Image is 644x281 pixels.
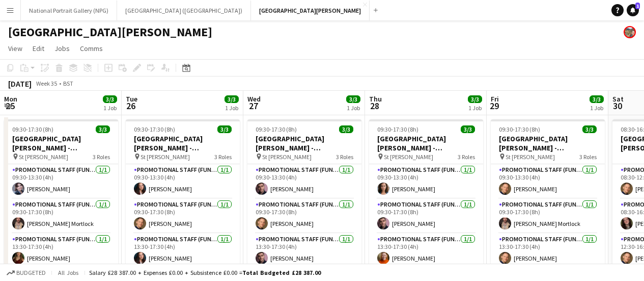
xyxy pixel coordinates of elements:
h3: [GEOGRAPHIC_DATA][PERSON_NAME] - Fundraising [126,134,240,152]
app-card-role: Promotional Staff (Fundraiser)1/109:30-17:30 (8h)[PERSON_NAME] [126,199,240,234]
app-job-card: 09:30-17:30 (8h)3/3[GEOGRAPHIC_DATA][PERSON_NAME] - Fundraising St [PERSON_NAME]3 RolesPromotiona... [369,119,483,268]
span: 3/3 [96,125,110,133]
span: St [PERSON_NAME] [262,153,312,161]
app-card-role: Promotional Staff (Fundraiser)1/109:30-17:30 (8h)[PERSON_NAME] [369,199,483,234]
button: Budgeted [5,267,47,278]
span: St [PERSON_NAME] [19,153,68,161]
span: Total Budgeted £28 387.00 [242,269,321,276]
app-card-role: Promotional Staff (Fundraiser)1/109:30-13:30 (4h)[PERSON_NAME] [491,164,605,199]
span: 09:30-17:30 (8h) [12,125,53,133]
div: 1 Job [347,104,360,112]
span: 26 [124,100,137,112]
a: View [4,42,26,55]
span: 28 [368,100,382,112]
span: 3 Roles [336,153,353,161]
span: 3/3 [217,125,232,133]
span: 27 [246,100,261,112]
app-job-card: 09:30-17:30 (8h)3/3[GEOGRAPHIC_DATA][PERSON_NAME] - Fundraising St [PERSON_NAME]3 RolesPromotiona... [4,119,118,268]
div: Salary £28 387.00 + Expenses £0.00 + Subsistence £0.00 = [89,269,321,276]
button: [GEOGRAPHIC_DATA][PERSON_NAME] [251,1,370,20]
span: St [PERSON_NAME] [141,153,190,161]
span: Tue [126,94,137,104]
span: 3 Roles [579,153,597,161]
div: 1 Job [103,104,117,112]
app-card-role: Promotional Staff (Fundraiser)1/113:30-17:30 (4h)[PERSON_NAME] [126,234,240,268]
span: 25 [3,100,17,112]
app-card-role: Promotional Staff (Fundraiser)1/113:30-17:30 (4h)[PERSON_NAME] [4,234,118,268]
app-card-role: Promotional Staff (Fundraiser)1/109:30-17:30 (8h)[PERSON_NAME] [247,199,361,234]
app-user-avatar: Alyce Paton [624,26,636,38]
span: St [PERSON_NAME] [506,153,555,161]
span: Week 35 [34,80,59,87]
h1: [GEOGRAPHIC_DATA][PERSON_NAME] [8,24,212,40]
span: 3/3 [103,95,117,103]
button: National Portrait Gallery (NPG) [21,1,117,20]
app-card-role: Promotional Staff (Fundraiser)1/113:30-17:30 (4h)[PERSON_NAME] [369,234,483,268]
span: 30 [611,100,624,112]
span: 09:30-17:30 (8h) [256,125,297,133]
span: Fri [491,94,499,104]
span: 29 [489,100,499,112]
span: 09:30-17:30 (8h) [499,125,540,133]
span: 3 Roles [458,153,475,161]
span: Sat [612,94,624,104]
app-job-card: 09:30-17:30 (8h)3/3[GEOGRAPHIC_DATA][PERSON_NAME] - Fundraising St [PERSON_NAME]3 RolesPromotiona... [491,119,605,268]
a: Comms [76,42,107,55]
div: BST [63,80,73,87]
a: 1 [627,4,639,16]
span: Jobs [54,44,70,53]
span: Comms [80,44,103,53]
span: 1 [635,3,640,9]
span: 3 Roles [214,153,232,161]
app-card-role: Promotional Staff (Fundraiser)1/109:30-17:30 (8h)[PERSON_NAME] Mortlock [4,199,118,234]
span: Wed [247,94,261,104]
span: Mon [4,94,17,104]
div: 1 Job [225,104,238,112]
div: [DATE] [8,79,32,89]
app-card-role: Promotional Staff (Fundraiser)1/113:30-17:30 (4h)[PERSON_NAME] [247,234,361,268]
span: 3/3 [582,125,597,133]
span: 3/3 [461,125,475,133]
span: 3/3 [468,95,482,103]
h3: [GEOGRAPHIC_DATA][PERSON_NAME] - Fundraising [369,134,483,152]
span: View [8,44,22,53]
app-card-role: Promotional Staff (Fundraiser)1/109:30-13:30 (4h)[PERSON_NAME] [247,164,361,199]
app-card-role: Promotional Staff (Fundraiser)1/109:30-17:30 (8h)[PERSON_NAME] Mortlock [491,199,605,234]
h3: [GEOGRAPHIC_DATA][PERSON_NAME] - Fundraising [4,134,118,152]
a: Jobs [50,42,74,55]
h3: [GEOGRAPHIC_DATA][PERSON_NAME] - Fundraising [491,134,605,152]
span: 3/3 [590,95,604,103]
div: 1 Job [590,104,603,112]
app-card-role: Promotional Staff (Fundraiser)1/113:30-17:30 (4h)[PERSON_NAME] [491,234,605,268]
span: 3/3 [346,95,360,103]
span: All jobs [56,269,80,276]
a: Edit [29,42,48,55]
span: St [PERSON_NAME] [384,153,433,161]
div: 1 Job [468,104,482,112]
app-card-role: Promotional Staff (Fundraiser)1/109:30-13:30 (4h)[PERSON_NAME] [126,164,240,199]
button: [GEOGRAPHIC_DATA] ([GEOGRAPHIC_DATA]) [117,1,251,20]
app-card-role: Promotional Staff (Fundraiser)1/109:30-13:30 (4h)[PERSON_NAME] [4,164,118,199]
span: 3/3 [225,95,239,103]
span: Budgeted [16,269,46,276]
app-card-role: Promotional Staff (Fundraiser)1/109:30-13:30 (4h)[PERSON_NAME] [369,164,483,199]
span: Edit [33,44,44,53]
span: Thu [369,94,382,104]
app-job-card: 09:30-17:30 (8h)3/3[GEOGRAPHIC_DATA][PERSON_NAME] - Fundraising St [PERSON_NAME]3 RolesPromotiona... [126,119,240,268]
span: 09:30-17:30 (8h) [134,125,175,133]
span: 3 Roles [93,153,110,161]
h3: [GEOGRAPHIC_DATA][PERSON_NAME] - Fundraising [247,134,361,152]
span: 09:30-17:30 (8h) [377,125,418,133]
app-job-card: 09:30-17:30 (8h)3/3[GEOGRAPHIC_DATA][PERSON_NAME] - Fundraising St [PERSON_NAME]3 RolesPromotiona... [247,119,361,268]
span: 3/3 [339,125,353,133]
